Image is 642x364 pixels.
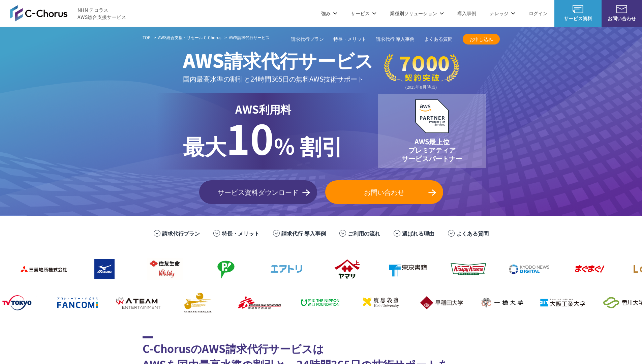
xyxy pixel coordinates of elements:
[226,108,274,166] span: 10
[75,289,129,316] img: エイチーム
[348,229,380,237] a: ご利用の流れ
[183,73,373,84] p: 国内最高水準の割引と 24時間365日の無料AWS技術サポート
[163,255,217,282] img: フジモトHD
[466,255,520,282] img: 共同通信デジタル
[78,6,126,21] span: NHN テコラス AWS総合支援サービス
[15,289,69,316] img: ファンコミュニケーションズ
[457,10,476,17] a: 導入事例
[379,289,433,316] img: 早稲田大学
[463,34,500,44] a: お申し込み
[325,187,443,197] span: お問い合わせ
[602,15,642,22] span: お問い合わせ
[561,289,615,316] img: 香川大学
[402,137,462,162] p: AWS最上位 プレミアティア サービスパートナー
[406,255,460,282] img: クリスピー・クリーム・ドーナツ
[10,5,67,21] img: AWS総合支援サービス C-Chorus
[222,229,259,237] a: 特長・メリット
[351,10,376,17] p: サービス
[183,130,226,161] span: 最大
[490,10,515,17] p: ナレッジ
[588,255,642,282] img: ラクサス・テクノロジーズ
[183,117,343,161] p: % 割引
[616,5,627,13] img: お問い合わせ
[333,36,366,43] a: 特長・メリット
[158,34,221,40] a: AWS総合支援・リセール C-Chorus
[281,229,326,237] a: 請求代行 導入事例
[102,255,156,282] img: 住友生命保険相互
[527,255,581,282] img: まぐまぐ
[224,255,278,282] img: エアトリ
[529,10,548,17] a: ログイン
[456,229,489,237] a: よくある質問
[199,180,317,204] a: サービス資料ダウンロード
[463,36,500,43] span: お申し込み
[183,46,373,73] span: AWS請求代行サービス
[325,180,443,204] a: お問い合わせ
[136,289,190,316] img: クリーク・アンド・リバー
[229,34,270,40] span: AWS請求代行サービス
[183,101,343,117] p: AWS利用料
[390,10,444,17] p: 業種別ソリューション
[376,36,415,43] a: 請求代行 導入事例
[439,289,493,316] img: 一橋大学
[10,5,126,21] a: AWS総合支援サービス C-Chorus NHN テコラスAWS総合支援サービス
[42,255,96,282] img: ミズノ
[384,54,459,90] img: 契約件数
[162,229,200,237] a: 請求代行プラン
[291,36,324,43] a: 請求代行プラン
[318,289,372,316] img: 慶應義塾
[143,34,151,40] a: TOP
[402,229,434,237] a: 選ばれる理由
[284,255,338,282] img: ヤマサ醤油
[415,99,449,133] img: AWSプレミアティアサービスパートナー
[424,36,453,43] a: よくある質問
[197,289,251,316] img: 国境なき医師団
[554,15,602,22] span: サービス資料
[321,10,337,17] p: 強み
[500,289,554,316] img: 大阪工業大学
[573,5,583,13] img: AWS総合支援サービス C-Chorus サービス資料
[257,289,311,316] img: 日本財団
[199,187,317,197] span: サービス資料ダウンロード
[345,255,399,282] img: 東京書籍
